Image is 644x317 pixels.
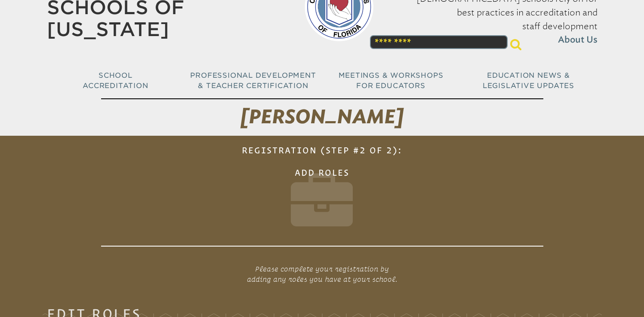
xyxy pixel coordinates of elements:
[339,71,444,90] span: Meetings & Workshops for Educators
[190,71,316,90] span: Professional Development & Teacher Certification
[101,139,543,247] h1: Registration (Step #2 of 2): Add Roles
[483,71,574,90] span: Education News & Legislative Updates
[240,105,404,128] span: [PERSON_NAME]
[558,33,598,47] span: About Us
[181,260,463,288] p: Please complete your registration by adding any roles you have at your school.
[83,71,148,90] span: School Accreditation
